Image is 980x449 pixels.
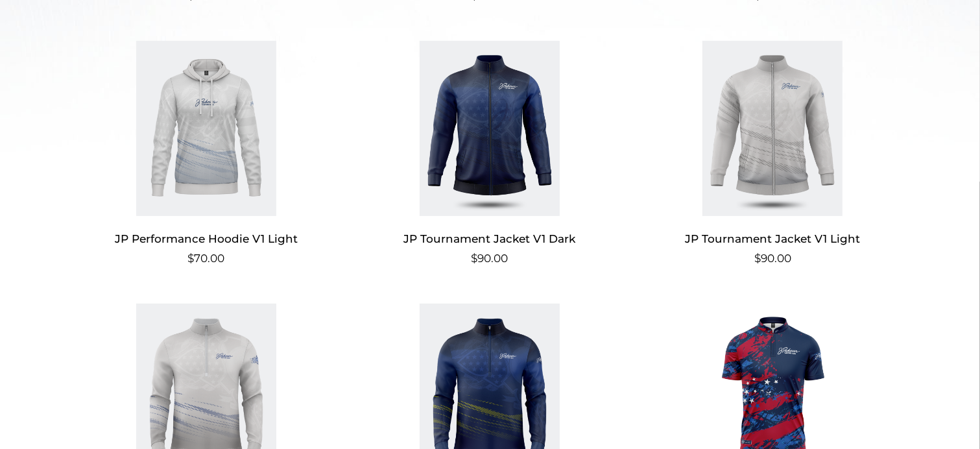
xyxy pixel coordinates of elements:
img: JP Tournament Jacket V1 Light [647,41,899,216]
span: $ [754,252,761,265]
h2: JP Performance Hoodie V1 Light [80,226,333,250]
a: JP Performance Hoodie V1 Light $70.00 [80,41,333,267]
span: $ [187,252,194,265]
img: JP Tournament Jacket V1 Dark [363,41,615,216]
bdi: 70.00 [187,252,224,265]
a: JP Tournament Jacket V1 Dark $90.00 [363,41,615,267]
bdi: 90.00 [471,252,508,265]
img: JP Performance Hoodie V1 Light [80,41,333,216]
a: JP Tournament Jacket V1 Light $90.00 [647,41,899,267]
h2: JP Tournament Jacket V1 Light [647,226,899,250]
h2: JP Tournament Jacket V1 Dark [363,226,615,250]
span: $ [471,252,477,265]
bdi: 90.00 [754,252,791,265]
